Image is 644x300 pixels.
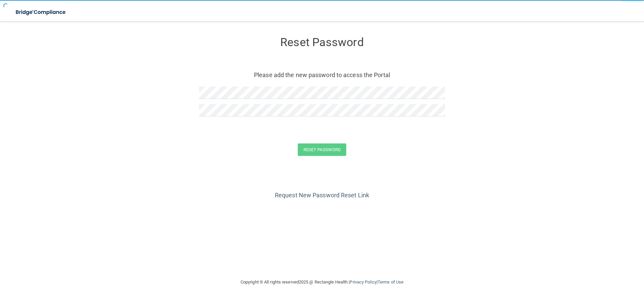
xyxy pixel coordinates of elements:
[10,5,72,19] img: bridge_compliance_login_screen.278c3ca4.svg
[298,143,346,156] button: Reset Password
[199,271,445,293] div: Copyright © All rights reserved 2025 @ Rectangle Health | |
[204,69,440,80] p: Please add the new password to access the Portal
[275,192,369,199] a: Request New Password Reset Link
[199,36,445,48] h3: Reset Password
[350,279,376,285] a: Privacy Policy
[378,279,404,285] a: Terms of Use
